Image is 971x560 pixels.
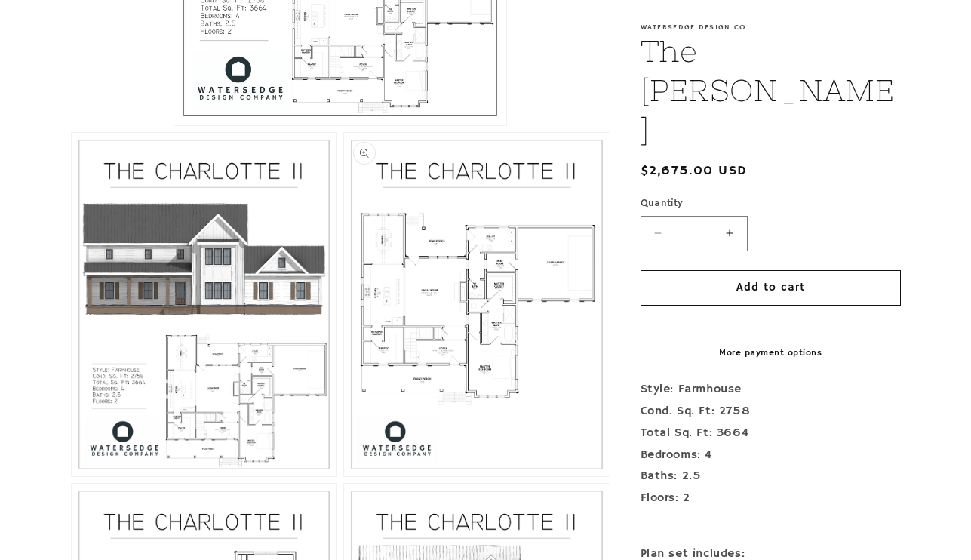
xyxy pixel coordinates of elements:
p: Watersedge Design Co [641,23,901,32]
a: More payment options [641,346,901,360]
label: Quantity [641,196,901,211]
h1: The [PERSON_NAME] [641,32,901,149]
p: Style: Farmhouse Cond. Sq. Ft: 2758 Total Sq. Ft: 3664 Bedrooms: 4 Baths: 2.5 Floors: 2 [641,379,901,531]
span: $2,675.00 USD [641,161,748,181]
button: Add to cart [641,270,901,306]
